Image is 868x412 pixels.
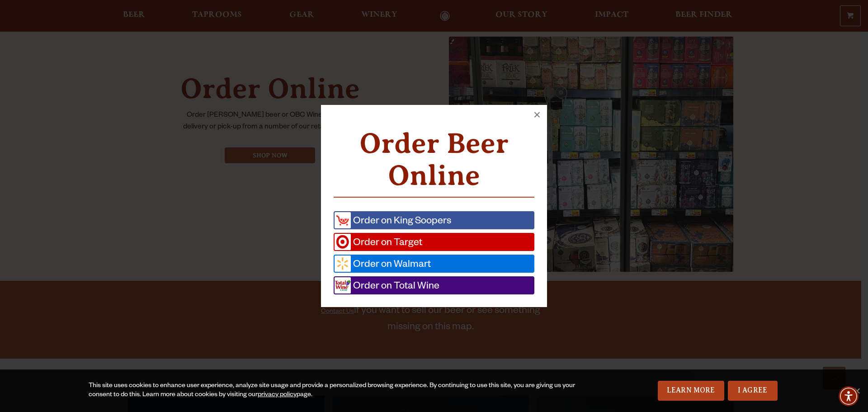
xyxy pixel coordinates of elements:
h2: Order Beer Online [334,128,534,191]
div: This site uses cookies to enhance user experience, analyze site usage and provide a personalized ... [89,382,582,400]
a: Order on Target (opens in a new window) [334,233,534,251]
a: privacy policy [258,392,297,399]
a: I Agree [728,381,778,401]
img: Target.png [335,234,351,250]
a: Order on Total Wine (opens in a new window) [334,276,534,294]
span: Order on Total Wine [351,277,439,294]
div: Accessibility Menu [839,386,859,406]
img: Wall-Mart.png [335,256,351,272]
a: Learn More [658,381,724,401]
span: Order on Target [351,234,422,250]
a: Order on Walmart (opens in a new window) [334,255,534,273]
span: Order on Walmart [351,256,431,272]
button: × [527,105,547,125]
span: Order on King Soopers [351,212,451,228]
img: R.jpg [335,277,351,294]
img: kingsp.png [335,212,351,228]
a: Order on King Soopers (opens in a new window) [334,211,534,229]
